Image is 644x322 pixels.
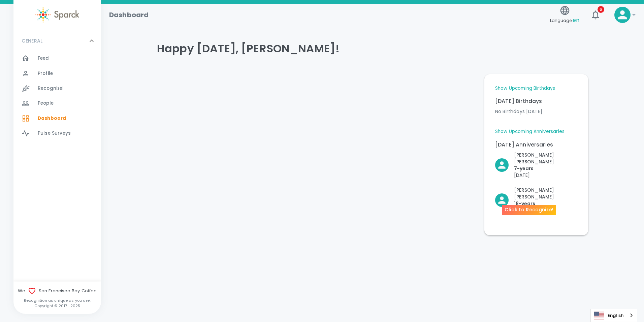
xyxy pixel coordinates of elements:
[495,108,577,115] p: No Birthdays [DATE]
[38,130,71,137] span: Pulse Surveys
[490,181,577,214] div: Click to Recognize!
[495,97,577,105] p: [DATE] Birthdays
[13,303,101,308] p: Copyright © 2017 - 2025
[502,205,556,215] div: Click to Recognize!
[13,51,101,143] div: GENERAL
[514,187,577,200] p: [PERSON_NAME] [PERSON_NAME]
[591,309,637,322] a: English
[13,96,101,111] a: People
[573,16,579,24] span: en
[495,85,555,92] a: Show Upcoming Birthdays
[13,7,101,23] a: Sparck logo
[13,287,101,295] span: We San Francisco Bay Coffee
[550,16,579,25] span: Language:
[13,298,101,303] p: Recognition as unique as you are!
[587,7,604,23] button: 6
[495,128,565,135] a: Show Upcoming Anniversaries
[13,31,101,51] div: GENERAL
[514,165,577,172] p: 7- years
[514,152,577,165] p: [PERSON_NAME] [PERSON_NAME]
[38,115,66,122] span: Dashboard
[495,152,577,179] button: Click to Recognize!
[38,85,64,92] span: Recognize!
[495,141,577,149] p: [DATE] Anniversaries
[514,172,577,179] p: [DATE]
[13,81,101,96] a: Recognize!
[38,70,53,77] span: Profile
[598,6,604,13] span: 6
[157,42,588,55] h4: Happy [DATE], [PERSON_NAME]!
[109,9,149,20] h1: Dashboard
[547,3,582,27] button: Language:en
[38,100,54,107] span: People
[22,37,42,44] p: GENERAL
[590,309,637,322] aside: Language selected: English
[13,126,101,141] a: Pulse Surveys
[35,7,79,23] img: Sparck logo
[13,66,101,81] a: Profile
[13,111,101,126] a: Dashboard
[38,55,49,62] span: Feed
[490,146,577,179] div: Click to Recognize!
[590,309,637,322] div: Language
[13,51,101,66] a: Feed
[495,187,577,214] button: Click to Recognize!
